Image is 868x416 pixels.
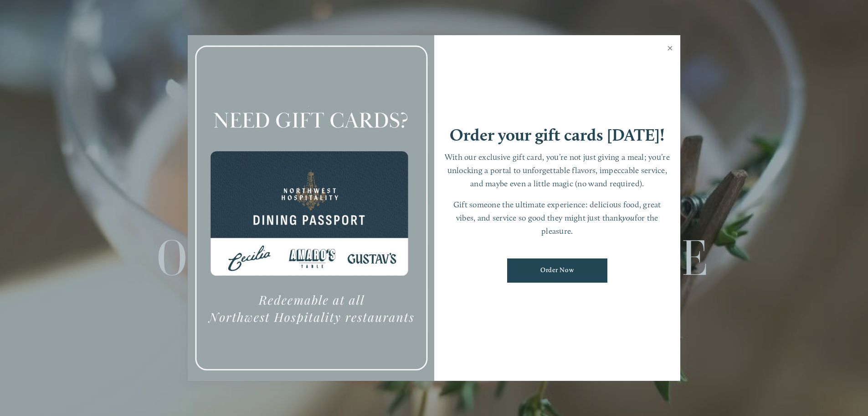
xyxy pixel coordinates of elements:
[450,126,665,143] h1: Order your gift cards [DATE]!
[507,258,607,283] a: Order Now
[443,151,672,190] p: With our exclusive gift card, you’re not just giving a meal; you’re unlocking a portal to unforge...
[443,198,672,237] p: Gift someone the ultimate experience: delicious food, great vibes, and service so good they might...
[622,213,635,222] em: you
[661,37,679,62] a: Close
